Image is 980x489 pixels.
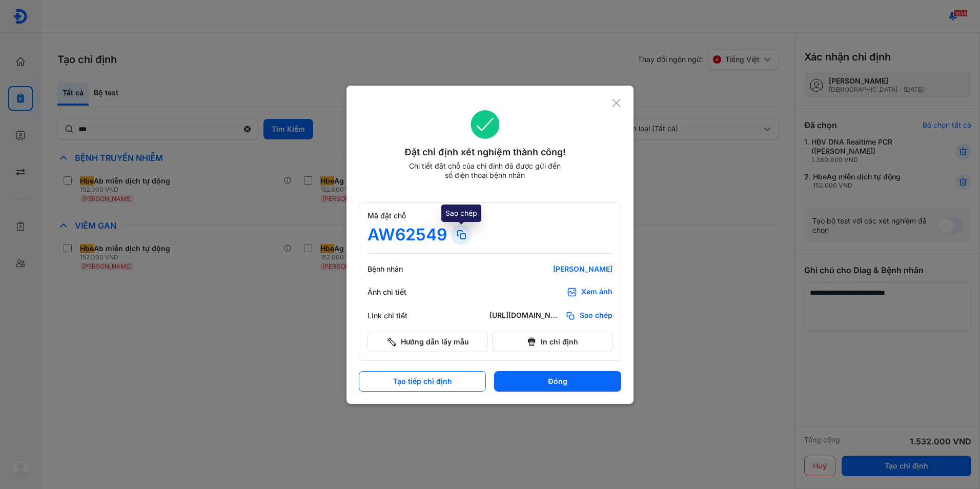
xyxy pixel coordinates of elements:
[580,311,612,321] span: Sao chép
[492,332,612,352] button: In chỉ định
[489,311,561,321] div: [URL][DOMAIN_NAME]
[581,287,612,297] div: Xem ảnh
[367,211,612,220] div: Mã đặt chỗ
[367,264,429,274] div: Bệnh nhân
[367,332,488,352] button: Hướng dẫn lấy mẫu
[404,161,565,180] div: Chi tiết đặt chỗ của chỉ định đã được gửi đến số điện thoại bệnh nhân
[494,371,621,392] button: Đóng
[489,264,612,274] div: [PERSON_NAME]
[367,311,429,320] div: Link chi tiết
[359,371,486,392] button: Tạo tiếp chỉ định
[359,145,611,159] div: Đặt chỉ định xét nghiệm thành công!
[367,225,447,245] div: AW62549
[367,288,429,297] div: Ảnh chi tiết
